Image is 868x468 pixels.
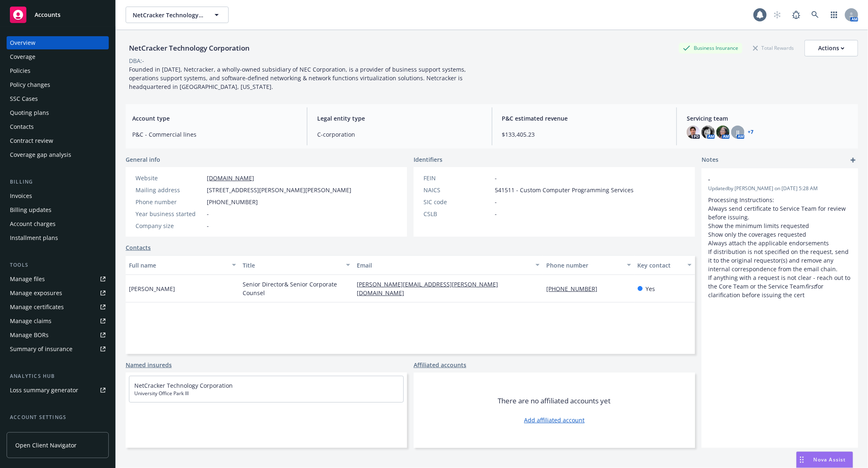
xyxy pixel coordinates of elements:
div: NetCracker Technology Corporation [126,43,253,54]
div: DBA: - [129,56,144,65]
span: JJ [736,128,739,137]
span: Legal entity type [317,114,482,123]
span: Account type [132,114,297,123]
div: Policies [10,64,30,77]
a: Billing updates [7,203,109,217]
div: Full name [129,261,227,270]
a: Accounts [7,3,109,26]
span: Open Client Navigator [15,441,77,449]
div: SIC code [423,198,491,206]
span: - [495,210,497,218]
a: Account charges [7,217,109,231]
span: - [207,221,209,230]
button: Key contact [634,255,695,275]
div: Summary of insurance [10,342,73,356]
div: Actions [818,40,845,56]
div: Contract review [10,134,53,147]
p: Processing Instructions: Always send certificate to Service Team for review before issuing. Show ... [708,196,852,299]
span: NetCracker Technology Corporation [133,11,204,19]
span: General info [126,155,160,164]
a: Contract review [7,134,109,147]
a: Manage files [7,272,109,286]
div: Manage claims [10,314,51,328]
span: - [495,174,497,182]
button: Title [239,255,353,275]
a: Loss summary generator [7,384,109,397]
a: Manage BORs [7,328,109,342]
a: Report a Bug [788,7,805,23]
a: Affiliated accounts [414,361,466,369]
a: Named insureds [126,361,172,369]
div: Manage files [10,272,45,286]
div: Coverage [10,50,35,63]
div: -Updatedby [PERSON_NAME] on [DATE] 5:28 AMProcessing Instructions: Always send certificate to Ser... [702,168,858,306]
a: Overview [7,36,109,49]
div: CSLB [423,210,491,218]
span: There are no affiliated accounts yet [498,396,611,406]
div: Loss summary generator [10,384,78,397]
div: Manage certificates [10,300,64,314]
img: photo [687,126,700,139]
div: Mailing address [136,186,204,194]
span: Nova Assist [814,456,846,463]
span: [PHONE_NUMBER] [207,198,258,206]
span: 541511 - Custom Computer Programming Services [495,186,634,194]
div: Drag to move [797,452,807,468]
a: add [848,155,858,165]
a: Switch app [826,7,842,23]
div: Invoices [10,189,32,203]
div: Policy changes [10,78,50,91]
span: University Office Park III [134,390,398,397]
span: P&C - Commercial lines [132,130,297,139]
div: Manage BORs [10,328,49,342]
a: Installment plans [7,231,109,244]
button: Phone number [543,255,634,275]
a: Manage certificates [7,300,109,314]
span: - [708,175,830,184]
span: - [495,198,497,206]
span: P&C estimated revenue [502,114,667,123]
span: - [207,210,209,218]
a: Contacts [7,120,109,133]
a: Service team [7,425,109,438]
span: Notes [702,155,718,165]
div: Billing [7,178,109,186]
div: NAICS [423,186,491,194]
div: Business Insurance [679,43,742,53]
div: Service team [10,425,45,438]
div: SSC Cases [10,92,38,105]
div: Website [136,174,204,182]
div: Installment plans [10,231,58,244]
a: Invoices [7,189,109,203]
a: Start snowing [769,7,786,23]
div: Tools [7,261,109,269]
span: Accounts [35,12,61,18]
a: Manage exposures [7,286,109,300]
span: Servicing team [687,114,852,123]
a: [PERSON_NAME][EMAIL_ADDRESS][PERSON_NAME][DOMAIN_NAME] [357,280,498,297]
div: Phone number [546,261,622,270]
span: Updated by [PERSON_NAME] on [DATE] 5:28 AM [708,185,852,192]
div: FEIN [423,174,491,182]
span: Yes [646,284,655,293]
a: Quoting plans [7,106,109,119]
a: Search [807,7,824,23]
div: Phone number [136,198,204,206]
div: Account charges [10,217,56,231]
button: Full name [126,255,239,275]
div: Key contact [638,261,683,270]
div: Quoting plans [10,106,49,119]
div: Company size [136,221,204,230]
a: SSC Cases [7,92,109,105]
button: Actions [805,40,858,56]
div: Contacts [10,120,34,133]
button: Email [353,255,543,275]
a: Coverage [7,50,109,63]
a: NetCracker Technology Corporation [134,382,233,389]
span: Founded in [DATE], Netcracker, a wholly-owned subsidiary of NEC Corporation, is a provider of bus... [129,65,468,91]
div: Email [357,261,531,270]
div: Overview [10,36,35,49]
div: Coverage gap analysis [10,148,71,161]
div: Billing updates [10,203,51,217]
span: [STREET_ADDRESS][PERSON_NAME][PERSON_NAME] [207,186,351,194]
